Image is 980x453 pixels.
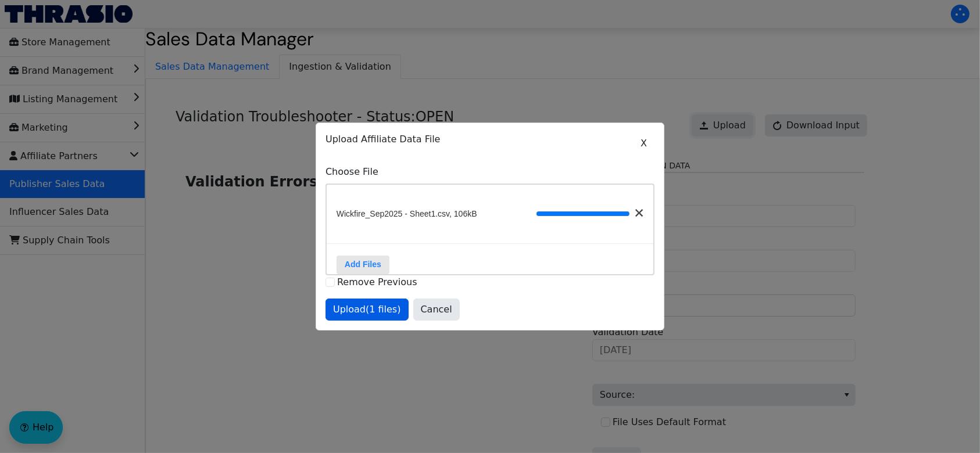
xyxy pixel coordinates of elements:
span: X [641,136,647,150]
button: X [633,132,654,154]
label: Choose File [326,165,654,179]
span: Cancel [421,303,452,317]
label: Remove Previous [337,276,417,287]
p: Upload Affiliate Data File [326,132,654,146]
span: Upload (1 files) [333,303,401,317]
span: Wickfire_Sep2025 - Sheet1.csv, 106kB [337,208,477,220]
button: Cancel [413,299,460,321]
label: Add Files [337,256,389,274]
button: Upload(1 files) [326,299,409,321]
